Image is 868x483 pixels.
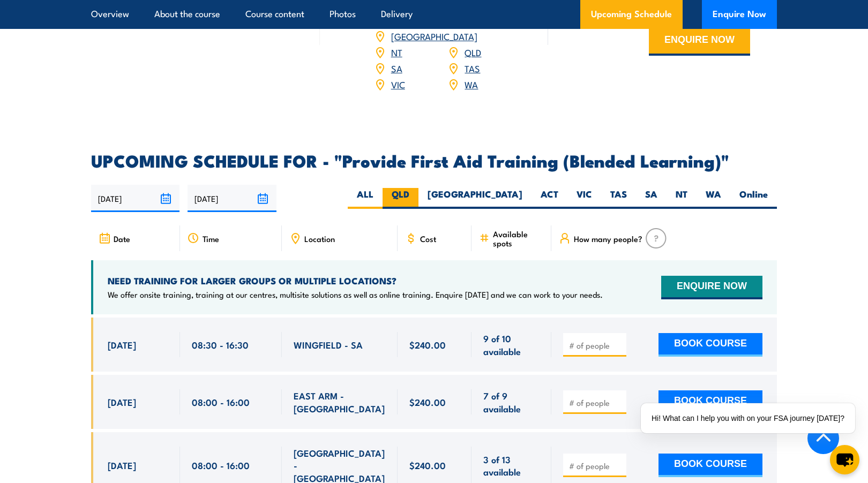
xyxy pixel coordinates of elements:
[574,234,642,243] span: How many people?
[636,188,667,209] label: SA
[420,234,436,243] span: Cost
[114,234,130,243] span: Date
[294,389,386,414] span: EAST ARM - [GEOGRAPHIC_DATA]
[294,338,363,351] span: WINGFIELD - SA
[108,289,603,300] p: We offer onsite training, training at our centres, multisite solutions as well as online training...
[91,185,179,212] input: From date
[465,78,478,90] a: WA
[649,27,750,56] button: ENQUIRE NOW
[348,188,383,209] label: ALL
[192,338,249,351] span: 08:30 - 16:30
[569,397,623,408] input: # of people
[483,389,540,414] span: 7 of 9 available
[409,338,446,351] span: $240.00
[108,459,136,471] span: [DATE]
[465,62,480,74] a: TAS
[667,188,697,209] label: NT
[383,188,418,209] label: QLD
[108,396,136,408] span: [DATE]
[641,403,855,433] div: Hi! What can I help you with on your FSA journey [DATE]?
[569,340,623,351] input: # of people
[409,459,446,471] span: $240.00
[192,396,250,408] span: 08:00 - 16:00
[188,185,276,212] input: To date
[192,459,250,471] span: 08:00 - 16:00
[659,454,762,477] button: BOOK COURSE
[483,332,540,357] span: 9 of 10 available
[730,188,777,209] label: Online
[203,234,219,243] span: Time
[567,188,601,209] label: VIC
[659,333,762,357] button: BOOK COURSE
[661,276,762,299] button: ENQUIRE NOW
[91,153,777,168] h2: UPCOMING SCHEDULE FOR - "Provide First Aid Training (Blended Learning)"
[659,390,762,414] button: BOOK COURSE
[391,29,477,42] a: [GEOGRAPHIC_DATA]
[304,234,335,243] span: Location
[418,188,532,209] label: [GEOGRAPHIC_DATA]
[830,445,859,474] button: chat-button
[532,188,567,209] label: ACT
[465,46,481,58] a: QLD
[391,78,405,90] a: VIC
[569,461,623,471] input: # of people
[391,62,402,74] a: SA
[108,338,136,351] span: [DATE]
[493,229,544,247] span: Available spots
[108,275,603,286] h4: NEED TRAINING FOR LARGER GROUPS OR MULTIPLE LOCATIONS?
[409,396,446,408] span: $240.00
[697,188,730,209] label: WA
[601,188,636,209] label: TAS
[483,453,540,478] span: 3 of 13 available
[391,46,402,58] a: NT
